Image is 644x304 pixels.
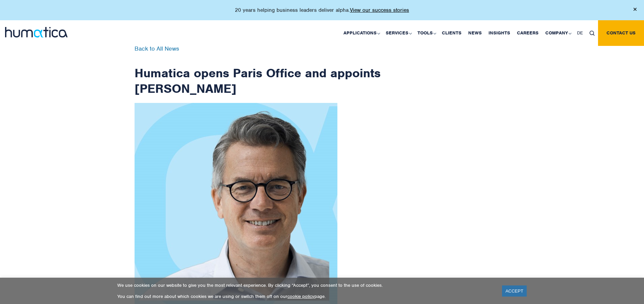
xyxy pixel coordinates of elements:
a: Back to All News [135,45,179,52]
a: ACCEPT [502,285,527,297]
a: Tools [414,20,438,46]
a: News [465,20,485,46]
p: We use cookies on our website to give you the most relevant experience. By clicking “Accept”, you... [117,282,494,288]
a: Contact us [598,20,644,46]
a: Careers [514,20,542,46]
img: logo [5,27,68,37]
h1: Humatica opens Paris Office and appoints [PERSON_NAME] [135,46,381,96]
p: You can find out more about which cookies we are using or switch them off on our page. [117,294,494,299]
a: View our success stories [350,7,409,13]
a: DE [574,20,586,46]
span: DE [577,30,583,36]
a: Services [382,20,414,46]
a: Insights [485,20,514,46]
a: Clients [438,20,465,46]
a: cookie policy [287,294,314,299]
a: Applications [340,20,382,46]
img: search_icon [590,31,595,36]
p: 20 years helping business leaders deliver alpha. [235,7,409,13]
a: Company [542,20,574,46]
